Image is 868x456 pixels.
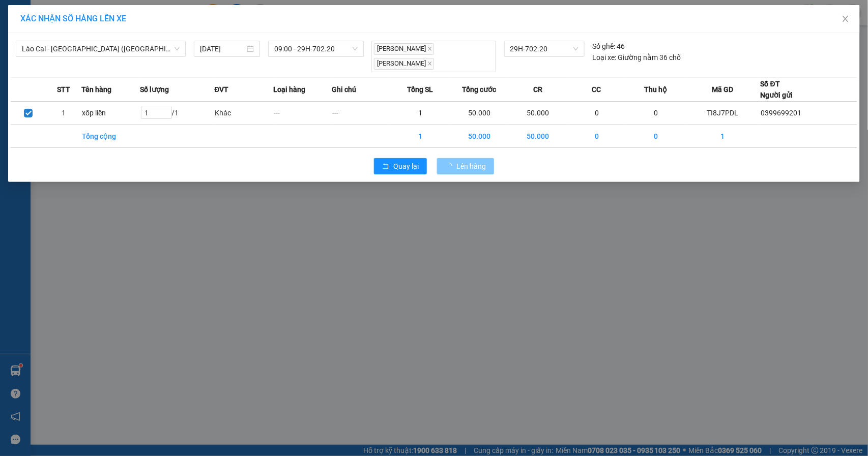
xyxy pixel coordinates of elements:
td: xốp liền [81,101,140,125]
span: Lên hàng [456,161,486,172]
span: rollback [382,163,389,171]
span: [PERSON_NAME] [374,43,434,55]
td: 50.000 [450,125,509,147]
span: XÁC NHẬN SỐ HÀNG LÊN XE [20,14,126,23]
td: TI8J7PDL [685,101,761,125]
td: 1 [685,125,761,147]
span: ĐVT [214,84,228,95]
span: Lào Cai - Hà Nội (Giường) [22,41,180,56]
span: Tên hàng [81,84,111,95]
h2: TI8J7PDL [6,59,82,76]
button: rollbackQuay lại [374,158,427,174]
span: Tổng cước [462,84,496,95]
span: 09:00 - 29H-702.20 [274,41,358,56]
span: 29H-702.20 [510,41,578,56]
span: Số lượng [140,84,169,95]
td: Khác [214,101,273,125]
td: 1 [391,101,450,125]
td: 0 [568,125,627,147]
td: 0 [626,125,685,147]
span: Thu hộ [644,84,667,95]
span: CR [533,84,542,95]
div: 46 [593,41,625,52]
span: Loại xe: [593,52,617,63]
td: 0 [568,101,627,125]
td: 50.000 [509,125,568,147]
span: Ghi chú [332,84,357,95]
td: 1 [391,125,450,147]
td: --- [332,101,391,125]
td: / 1 [140,101,215,125]
span: close [427,61,432,66]
span: [PERSON_NAME] [374,58,434,70]
span: 0399699201 [761,109,802,117]
button: Close [831,5,860,34]
span: Tổng SL [407,84,433,95]
td: --- [273,101,332,125]
td: Tổng cộng [81,125,140,147]
img: logo.jpg [6,8,56,59]
td: 1 [46,101,81,125]
span: close [427,46,432,51]
span: Số ghế: [593,41,616,52]
span: loading [445,163,456,170]
span: Quay lại [393,161,419,172]
span: close [842,15,850,23]
td: 50.000 [450,101,509,125]
span: Loại hàng [273,84,305,95]
b: [DOMAIN_NAME] [136,8,246,25]
button: Lên hàng [437,158,494,174]
div: Số ĐT Người gửi [761,78,793,101]
div: Giường nằm 36 chỗ [593,52,681,63]
h2: VP Nhận: VP 7 [PERSON_NAME] [53,59,246,123]
b: Sao Việt [62,24,124,41]
span: Mã GD [712,84,734,95]
input: 13/08/2025 [200,43,245,54]
td: 0 [626,101,685,125]
span: STT [57,84,70,95]
td: 50.000 [509,101,568,125]
span: CC [592,84,601,95]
